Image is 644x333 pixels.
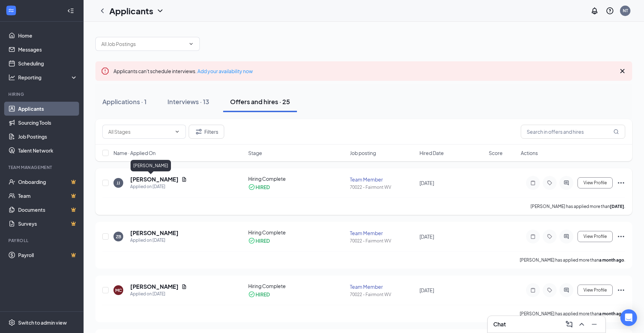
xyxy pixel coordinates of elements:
[130,291,187,297] div: Applied on [DATE]
[18,203,78,217] a: DocumentsCrown
[197,68,253,74] a: Add your availability now
[18,175,78,189] a: OnboardingCrown
[617,179,625,187] svg: Ellipses
[590,320,598,328] svg: Minimize
[108,128,172,135] input: All Stages
[18,217,78,231] a: SurveysCrown
[8,74,15,81] svg: Analysis
[618,67,627,75] svg: Cross
[589,319,600,330] button: Minimize
[248,282,346,289] div: Hiring Complete
[521,125,625,139] input: Search in offers and hires
[130,176,179,183] h5: [PERSON_NAME]
[606,7,614,15] svg: QuestionInfo
[489,149,503,156] span: Score
[116,234,121,240] div: ZB
[256,184,270,191] div: HIRED
[248,184,255,191] svg: CheckmarkCircle
[102,97,147,106] div: Applications · 1
[248,175,346,182] div: Hiring Complete
[18,130,78,144] a: Job Postings
[617,286,625,294] svg: Ellipses
[248,237,255,244] svg: CheckmarkCircle
[18,29,78,42] a: Home
[350,283,415,290] div: Team Member
[130,183,187,190] div: Applied on [DATE]
[115,287,122,293] div: MC
[350,184,415,190] div: 70022 - Fairmont WV
[565,320,573,328] svg: ComposeMessage
[18,189,78,203] a: TeamCrown
[181,177,187,182] svg: Document
[109,5,153,17] h1: Applicants
[578,231,613,242] button: View Profile
[578,177,613,188] button: View Profile
[18,102,78,116] a: Applicants
[620,309,637,326] div: Open Intercom Messenger
[590,7,599,15] svg: Notifications
[18,56,78,70] a: Scheduling
[248,229,346,236] div: Hiring Complete
[101,67,109,75] svg: Error
[564,319,575,330] button: ComposeMessage
[576,319,587,330] button: ChevronUp
[562,287,571,293] svg: ActiveChat
[181,284,187,289] svg: Document
[167,97,209,106] div: Interviews · 13
[18,74,78,81] div: Reporting
[101,40,186,48] input: All Job Postings
[350,292,415,297] div: 70022 - Fairmont WV
[256,237,270,244] div: HIRED
[130,237,179,244] div: Applied on [DATE]
[531,203,625,209] p: [PERSON_NAME] has applied more than .
[130,229,179,237] h5: [PERSON_NAME]
[419,180,434,186] span: [DATE]
[98,7,107,15] svg: ChevronLeft
[521,149,538,156] span: Actions
[578,320,586,328] svg: ChevronUp
[230,97,290,106] div: Offers and hires · 25
[188,41,194,47] svg: ChevronDown
[613,129,619,134] svg: MagnifyingGlass
[599,257,624,263] b: a month ago
[18,42,78,56] a: Messages
[113,149,156,156] span: Name · Applied On
[350,176,415,183] div: Team Member
[131,160,171,171] div: [PERSON_NAME]
[419,233,434,240] span: [DATE]
[8,319,15,326] svg: Settings
[117,180,120,186] div: JJ
[67,7,74,14] svg: Collapse
[248,149,262,156] span: Stage
[350,238,415,244] div: 70022 - Fairmont WV
[419,149,444,156] span: Hired Date
[529,180,537,186] svg: Note
[599,311,624,316] b: a month ago
[18,116,78,130] a: Sourcing Tools
[545,234,554,239] svg: Tag
[18,144,78,157] a: Talent Network
[130,283,179,291] h5: [PERSON_NAME]
[189,125,224,139] button: Filter Filters
[8,91,76,97] div: Hiring
[545,287,554,293] svg: Tag
[8,164,76,170] div: Team Management
[520,257,625,263] p: [PERSON_NAME] has applied more than .
[623,8,628,14] div: NT
[545,180,554,186] svg: Tag
[256,291,270,298] div: HIRED
[248,291,255,298] svg: CheckmarkCircle
[493,320,506,328] h3: Chat
[8,238,76,243] div: Payroll
[562,234,571,239] svg: ActiveChat
[350,230,415,237] div: Team Member
[583,234,607,239] span: View Profile
[419,287,434,293] span: [DATE]
[174,129,180,134] svg: ChevronDown
[562,180,571,186] svg: ActiveChat
[520,311,625,317] p: [PERSON_NAME] has applied more than .
[113,68,253,74] span: Applicants can't schedule interviews.
[18,319,67,326] div: Switch to admin view
[156,7,164,15] svg: ChevronDown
